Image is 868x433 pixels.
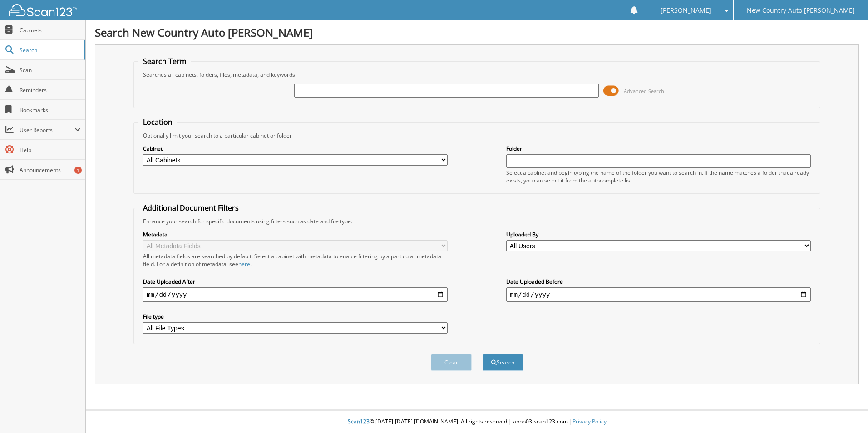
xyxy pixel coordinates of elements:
[506,287,811,302] input: end
[143,252,448,268] div: All metadata fields are searched by default. Select a cabinet with metadata to enable filtering b...
[86,411,868,433] div: © [DATE]-[DATE] [DOMAIN_NAME]. All rights reserved | appb03-scan123-com |
[138,56,191,66] legend: Search Term
[143,278,448,285] label: Date Uploaded After
[348,418,370,425] span: Scan123
[506,231,811,238] label: Uploaded By
[506,278,811,285] label: Date Uploaded Before
[143,145,448,153] label: Cabinet
[138,203,243,213] legend: Additional Document Filters
[238,260,250,268] a: here
[143,287,448,302] input: start
[20,86,81,94] span: Reminders
[20,66,81,74] span: Scan
[506,169,811,184] div: Select a cabinet and begin typing the name of the folder you want to search in. If the name match...
[20,126,74,134] span: User Reports
[506,145,811,153] label: Folder
[20,106,81,114] span: Bookmarks
[95,25,859,40] h1: Search New Country Auto [PERSON_NAME]
[20,46,79,54] span: Search
[20,146,81,154] span: Help
[138,71,815,79] div: Searches all cabinets, folders, files, metadata, and keywords
[20,26,81,34] span: Cabinets
[143,231,448,238] label: Metadata
[624,88,664,94] span: Advanced Search
[74,167,82,174] div: 1
[747,8,855,13] span: New Country Auto [PERSON_NAME]
[138,217,815,225] div: Enhance your search for specific documents using filters such as date and file type.
[572,418,607,425] a: Privacy Policy
[9,4,77,16] img: scan123-logo-white.svg
[138,117,177,127] legend: Location
[138,132,815,139] div: Optionally limit your search to a particular cabinet or folder
[661,8,711,13] span: [PERSON_NAME]
[20,166,81,174] span: Announcements
[483,354,523,371] button: Search
[431,354,472,371] button: Clear
[143,313,448,320] label: File type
